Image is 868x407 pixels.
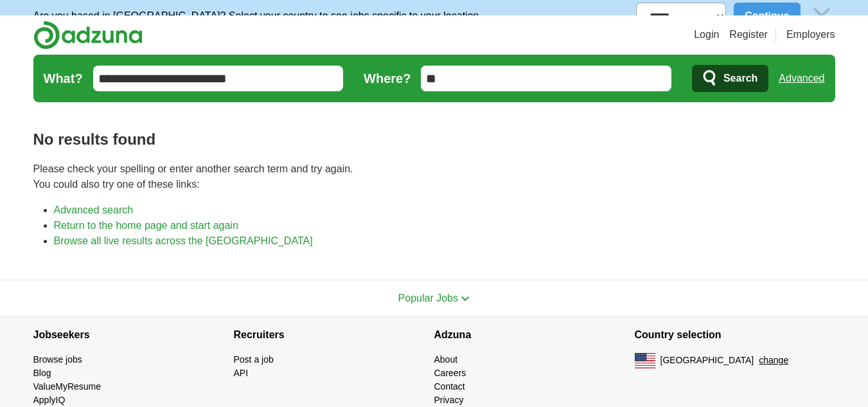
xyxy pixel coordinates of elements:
a: Careers [434,368,466,378]
a: Register [729,27,768,42]
button: change [759,354,788,367]
a: Login [694,27,719,42]
a: Advanced [779,66,824,91]
button: Search [692,65,768,92]
a: Contact [434,381,465,392]
img: Adzuna logo [33,21,143,50]
a: Privacy [434,395,464,405]
h4: Country selection [635,317,835,353]
a: ValueMyResume [33,381,102,392]
a: Post a job [234,354,274,365]
img: US flag [635,353,655,368]
a: Browse all live results across the [GEOGRAPHIC_DATA] [54,235,313,246]
label: Where? [364,69,411,88]
span: Search [723,66,757,91]
a: About [434,354,458,365]
a: Browse jobs [33,354,82,365]
span: Popular Jobs [398,293,458,303]
a: Advanced search [54,204,134,215]
span: [GEOGRAPHIC_DATA] [660,354,754,367]
img: toggle icon [461,296,470,302]
a: ApplyIQ [33,395,66,405]
p: Are you based in [GEOGRAPHIC_DATA]? Select your country to see jobs specific to your location. [33,8,482,24]
h1: No results found [33,128,835,151]
a: Employers [786,27,835,42]
label: What? [44,69,83,88]
p: Please check your spelling or enter another search term and try again. You could also try one of ... [33,161,835,192]
a: Return to the home page and start again [54,220,238,231]
img: icon_close_no_bg.svg [808,3,835,30]
a: API [234,368,249,378]
a: Blog [33,368,51,378]
button: Continue [734,3,800,30]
